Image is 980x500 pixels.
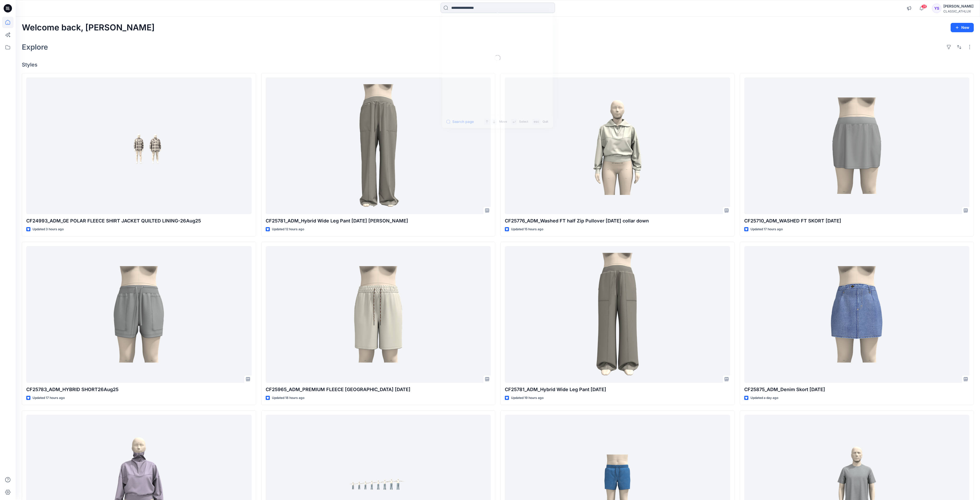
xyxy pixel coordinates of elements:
p: Updated 17 hours ago [750,227,783,232]
a: CF25710_ADM_WASHED FT SKORT 26Aug25 [744,77,970,214]
button: New [951,23,974,32]
p: Updated 15 hours ago [511,227,543,232]
p: Select [519,119,528,124]
h2: Welcome back, [PERSON_NAME] [22,23,155,32]
a: CF25776_ADM_Washed FT half Zip Pullover 25AUG25 collar down [505,77,730,214]
button: Search page [446,119,474,125]
p: CF25783_ADM_HYBRID SHORT26Aug25 [26,386,252,393]
a: CF24993_ADM_GE POLAR FLEECE SHIRT JACKET QUILTED LINING-26Aug25 [26,77,252,214]
h2: Explore [22,43,48,51]
p: Updated 18 hours ago [272,395,304,401]
a: CF25965_ADM_PREMIUM FLEECE BERMUDA 25Aug25 [266,246,491,383]
p: Updated 17 hours ago [32,395,65,401]
p: Quit [543,119,548,124]
p: Updated 3 hours ago [32,227,64,232]
p: Updated 19 hours ago [511,395,544,401]
a: CF25781_ADM_Hybrid Wide Leg Pant 26Aug25 Alisa [266,77,491,214]
div: YS [932,4,941,13]
p: esc [534,119,539,124]
p: CF25965_ADM_PREMIUM FLEECE [GEOGRAPHIC_DATA] [DATE] [266,386,491,393]
div: CLASSIC_ATHLUX [943,9,974,13]
p: Updated a day ago [750,395,778,401]
p: CF25875_ADM_Denim Skort [DATE] [744,386,970,393]
p: CF25776_ADM_Washed FT half Zip Pullover [DATE] collar down [505,217,730,225]
p: CF25781_ADM_Hybrid Wide Leg Pant [DATE] [505,386,730,393]
p: Updated 12 hours ago [272,227,304,232]
h4: Styles [22,62,974,68]
a: CF25875_ADM_Denim Skort 25AUG25 [744,246,970,383]
p: CF25710_ADM_WASHED FT SKORT [DATE] [744,217,970,225]
a: CF25781_ADM_Hybrid Wide Leg Pant 25Aug25 [505,246,730,383]
div: [PERSON_NAME] [943,3,974,9]
p: Move [499,119,507,124]
p: CF25781_ADM_Hybrid Wide Leg Pant [DATE] [PERSON_NAME] [266,217,491,225]
span: 28 [921,4,927,9]
p: CF24993_ADM_GE POLAR FLEECE SHIRT JACKET QUILTED LINING-26Aug25 [26,217,252,225]
a: CF25783_ADM_HYBRID SHORT26Aug25 [26,246,252,383]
